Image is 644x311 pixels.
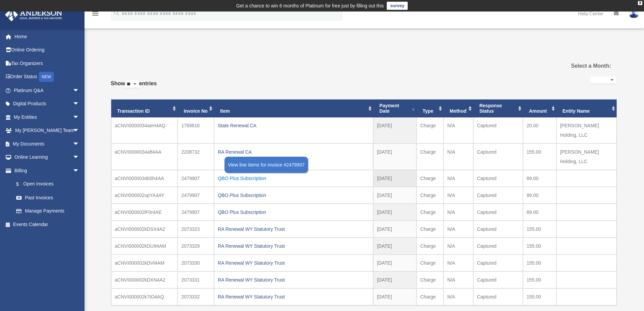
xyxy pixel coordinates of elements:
td: aCNVI0000034b5h4AA [111,170,178,187]
td: N/A [444,187,473,204]
td: aCNVI000002kDVl4AM [111,254,178,271]
span: arrow_drop_down [73,164,86,178]
td: 2073332 [177,288,214,305]
td: [DATE] [373,204,416,221]
a: Manage Payments [9,204,90,218]
td: [DATE] [373,271,416,288]
div: RA Renewal WY Statutory Trust [218,241,369,251]
td: aCNVI0000034aeH4AQ [111,117,178,143]
td: 155.00 [523,238,556,254]
th: Type: activate to sort column ascending [416,99,444,118]
td: 2073323 [177,221,214,238]
td: Charge [416,271,444,288]
th: Method: activate to sort column ascending [444,99,473,118]
a: Tax Organizers [5,57,90,70]
td: Captured [473,221,523,238]
a: menu [91,12,99,18]
td: Captured [473,187,523,204]
span: arrow_drop_down [73,124,86,138]
div: QBO Plus Subscription [218,191,369,200]
a: Past Invoices [9,191,86,204]
td: Charge [416,204,444,221]
span: $ [20,180,23,188]
img: User Pic [629,8,639,18]
a: Order StatusNEW [5,70,90,84]
td: 2479907 [177,170,214,187]
td: 155.00 [523,221,556,238]
td: N/A [444,170,473,187]
span: arrow_drop_down [73,97,86,111]
td: Captured [473,238,523,254]
td: 89.00 [523,204,556,221]
td: [DATE] [373,254,416,271]
td: N/A [444,221,473,238]
td: N/A [444,271,473,288]
td: 2479907 [177,204,214,221]
td: 2073329 [177,238,214,254]
td: [DATE] [373,187,416,204]
td: aCNVI0000034aft4AA [111,143,178,170]
label: Show entries [111,79,157,95]
a: Home [5,30,90,43]
td: N/A [444,143,473,170]
span: arrow_drop_down [73,84,86,97]
td: Captured [473,254,523,271]
td: aCNVI000002kDU94AM [111,238,178,254]
td: Charge [416,187,444,204]
th: Item: activate to sort column ascending [214,99,373,118]
td: [DATE] [373,238,416,254]
td: aCNVI000002k7tO4AQ [111,288,178,305]
td: Charge [416,254,444,271]
div: RA Renewal WY Statutory Trust [218,258,369,268]
div: State Renewal CA [218,121,369,130]
td: Captured [473,288,523,305]
div: Get a chance to win 6 months of Platinum for free just by filling out this [236,2,384,10]
label: Select a Month: [537,61,611,71]
img: Anderson Advisors Platinum Portal [3,8,64,21]
td: [DATE] [373,221,416,238]
a: Platinum Q&Aarrow_drop_down [5,84,90,97]
td: Charge [416,170,444,187]
td: 1769616 [177,117,214,143]
a: My [PERSON_NAME] Teamarrow_drop_down [5,124,90,137]
td: Captured [473,204,523,221]
td: aCNVI000002kDXN4A2 [111,271,178,288]
td: 155.00 [523,271,556,288]
td: aCNVI000002upYA4AY [111,187,178,204]
a: My Documentsarrow_drop_down [5,137,90,151]
td: Charge [416,117,444,143]
a: My Entitiesarrow_drop_down [5,110,90,124]
span: arrow_drop_down [73,151,86,164]
i: menu [91,9,99,18]
td: Captured [473,271,523,288]
a: Online Ordering [5,43,90,57]
td: 89.00 [523,187,556,204]
td: N/A [444,117,473,143]
div: QBO Plus Subscription [218,174,369,183]
td: Charge [416,288,444,305]
i: search [113,9,120,17]
th: Entity Name: activate to sort column ascending [556,99,617,118]
div: RA Renewal WY Statutory Trust [218,275,369,285]
td: 89.00 [523,170,556,187]
td: Charge [416,221,444,238]
td: Charge [416,238,444,254]
td: 2073330 [177,254,214,271]
td: aCNVI000002lF0r4AE [111,204,178,221]
td: N/A [444,254,473,271]
td: [DATE] [373,288,416,305]
td: 2073331 [177,271,214,288]
div: NEW [39,72,54,82]
td: [DATE] [373,143,416,170]
td: [DATE] [373,117,416,143]
td: 20.00 [523,117,556,143]
td: Captured [473,117,523,143]
td: Captured [473,143,523,170]
td: 155.00 [523,288,556,305]
td: N/A [444,204,473,221]
th: Payment Date: activate to sort column ascending [373,99,416,118]
a: Online Learningarrow_drop_down [5,151,90,164]
a: survey [387,2,408,10]
th: Invoice No: activate to sort column ascending [177,99,214,118]
td: Charge [416,143,444,170]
